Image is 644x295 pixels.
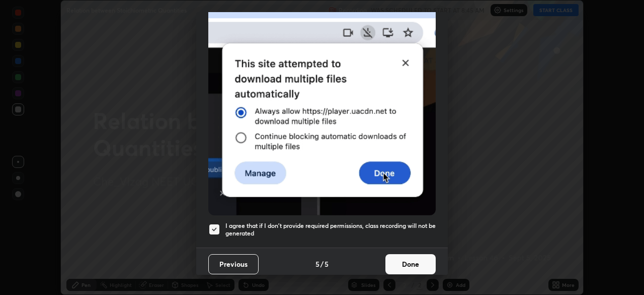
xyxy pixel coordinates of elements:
[315,259,319,269] h4: 5
[385,254,436,274] button: Done
[320,259,324,269] h4: /
[225,222,436,238] h5: I agree that if I don't provide required permissions, class recording will not be generated
[208,254,259,274] button: Previous
[325,259,329,269] h4: 5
